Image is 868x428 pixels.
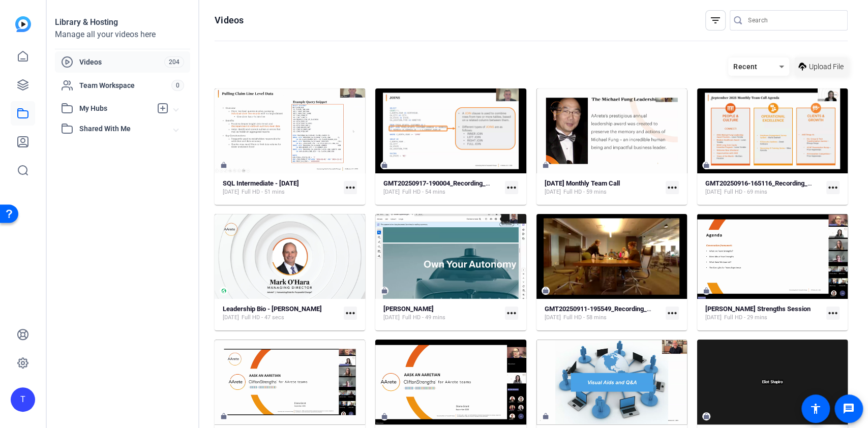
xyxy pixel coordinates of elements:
span: Shared With Me [79,124,174,134]
span: Full HD - 59 mins [563,188,607,196]
h1: Videos [215,14,244,26]
span: [DATE] [383,188,400,196]
a: [PERSON_NAME][DATE]Full HD - 49 mins [383,305,500,322]
strong: GMT20250917-190004_Recording_1920x1200 [383,179,518,187]
img: blue-gradient.svg [15,16,31,32]
button: Upload File [794,57,848,76]
span: Full HD - 49 mins [402,314,445,322]
a: [DATE] Monthly Team Call[DATE]Full HD - 59 mins [545,179,662,196]
a: Leadership Bio - [PERSON_NAME][DATE]Full HD - 47 secs [223,305,340,322]
span: [DATE] [223,188,239,196]
strong: Leadership Bio - [PERSON_NAME] [223,305,322,313]
mat-icon: more_horiz [666,307,679,320]
mat-icon: more_horiz [344,181,357,194]
span: Recent [733,63,758,71]
a: [PERSON_NAME] Strengths Session[DATE]Full HD - 29 mins [705,305,822,322]
span: My Hubs [79,103,152,114]
span: [DATE] [223,314,239,322]
strong: [DATE] Monthly Team Call [545,179,620,187]
mat-icon: message [843,403,855,415]
mat-icon: more_horiz [344,307,357,320]
strong: GMT20250911-195549_Recording_1920x1200 [545,305,679,313]
mat-icon: more_horiz [826,307,840,320]
strong: [PERSON_NAME] Strengths Session [705,305,811,313]
span: 204 [164,56,184,68]
span: Upload File [809,62,844,72]
mat-expansion-panel-header: My Hubs [55,98,190,118]
span: Full HD - 29 mins [724,314,767,322]
a: SQL Intermediate - [DATE][DATE]Full HD - 51 mins [223,179,340,196]
mat-icon: more_horiz [826,181,840,194]
div: Manage all your videos here [55,28,190,41]
span: [DATE] [705,188,722,196]
strong: [PERSON_NAME] [383,305,434,313]
span: Full HD - 51 mins [242,188,285,196]
mat-expansion-panel-header: Shared With Me [55,118,190,139]
a: GMT20250911-195549_Recording_1920x1200[DATE]Full HD - 58 mins [545,305,662,322]
div: T [11,387,35,412]
span: Full HD - 69 mins [724,188,767,196]
strong: SQL Intermediate - [DATE] [223,179,299,187]
mat-icon: more_horiz [666,181,679,194]
span: 0 [171,80,184,91]
strong: GMT20250916-165116_Recording_1920x1200 [705,179,840,187]
div: Library & Hosting [55,16,190,28]
span: Team Workspace [79,80,171,90]
span: [DATE] [705,314,722,322]
span: Videos [79,57,164,67]
span: [DATE] [545,188,561,196]
mat-icon: accessibility [810,403,822,415]
a: GMT20250917-190004_Recording_1920x1200[DATE]Full HD - 54 mins [383,179,500,196]
a: GMT20250916-165116_Recording_1920x1200[DATE]Full HD - 69 mins [705,179,822,196]
mat-icon: filter_list [709,14,722,26]
mat-icon: more_horiz [505,181,518,194]
input: Search [748,14,840,26]
span: Full HD - 54 mins [402,188,445,196]
mat-icon: more_horiz [505,307,518,320]
span: Full HD - 58 mins [563,314,607,322]
span: [DATE] [545,314,561,322]
span: Full HD - 47 secs [242,314,284,322]
span: [DATE] [383,314,400,322]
